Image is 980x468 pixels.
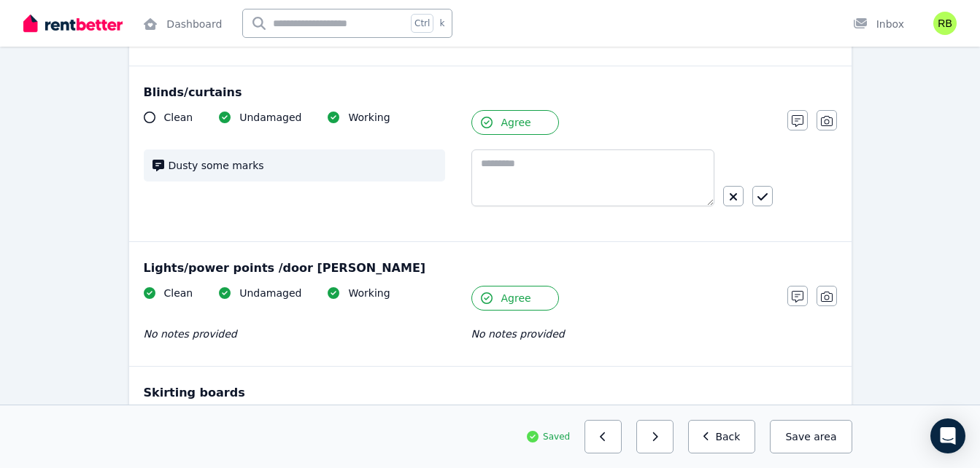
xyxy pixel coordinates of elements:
img: RentBetter [23,12,123,34]
span: Agree [501,291,531,305]
div: Open Intercom Messenger [930,418,965,453]
span: Dusty some marks [169,158,436,173]
button: Save area [770,420,852,453]
span: Working [348,110,390,125]
span: Agree [501,115,531,130]
span: Working [348,286,390,300]
span: area [814,429,836,444]
span: Undamaged [239,286,301,300]
span: k [439,17,444,29]
span: No notes provided [144,328,237,340]
span: Saved [543,431,570,442]
div: Inbox [853,17,904,31]
span: Clean [164,286,193,300]
div: Lights/power points /door [PERSON_NAME] [144,260,837,277]
span: Clean [164,110,193,125]
button: Back [688,420,756,453]
span: Ctrl [411,14,433,33]
img: Rupak Basnet [933,12,957,35]
button: Agree [471,286,559,311]
div: Skirting boards [144,384,837,402]
div: Blinds/curtains [144,84,837,101]
button: Agree [471,110,559,135]
span: No notes provided [471,328,565,340]
span: Undamaged [239,110,301,125]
